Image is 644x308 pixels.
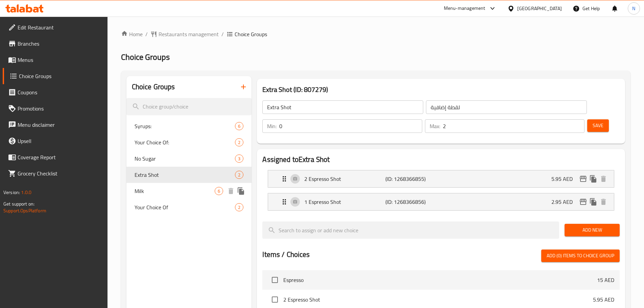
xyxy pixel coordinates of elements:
[132,82,175,92] h2: Choice Groups
[235,203,243,211] div: Choices
[578,174,588,184] button: edit
[235,30,267,38] span: Choice Groups
[3,133,108,149] a: Upsell
[145,30,148,38] li: /
[235,172,243,178] span: 2
[18,169,102,177] span: Grocery Checklist
[565,224,620,236] button: Add New
[262,250,310,260] h2: Items / Choices
[262,167,620,190] li: Expand
[215,187,223,195] div: Choices
[18,121,102,129] span: Menu disclaimer
[3,149,108,165] a: Coverage Report
[598,174,609,184] button: delete
[18,88,102,96] span: Coupons
[121,30,143,38] a: Home
[262,155,620,165] h2: Assigned to Extra Shot
[126,134,252,150] div: Your Choice Of:2
[3,19,108,35] a: Edit Restaurant
[430,122,440,130] p: Max:
[121,49,170,65] span: Choice Groups
[235,123,243,129] span: 6
[121,30,630,38] nav: breadcrumb
[18,23,102,31] span: Edit Restaurant
[215,188,223,194] span: 6
[3,84,108,100] a: Coupons
[126,167,252,183] div: Extra Shot2
[598,197,609,207] button: delete
[3,165,108,182] a: Grocery Checklist
[283,295,593,304] span: 2 Espresso Shot
[235,171,243,179] div: Choices
[18,153,102,161] span: Coverage Report
[135,171,235,179] span: Extra Shot
[283,276,597,284] span: Espresso
[385,175,439,183] p: (ID: 1268366855)
[541,250,620,262] button: Add (0) items to choice group
[18,56,102,64] span: Menus
[268,292,282,307] span: Select choice
[235,204,243,211] span: 2
[262,84,620,95] h3: Extra Shot (ID: 807279)
[126,199,252,215] div: Your Choice Of2
[587,119,609,132] button: Save
[3,206,46,215] a: Support.OpsPlatform
[135,203,235,211] span: Your Choice Of
[126,118,252,134] div: Syrups:6
[444,4,485,13] div: Menu-management
[3,117,108,133] a: Menu disclaimer
[18,137,102,145] span: Upsell
[18,40,102,48] span: Branches
[150,30,219,38] a: Restaurants management
[385,198,439,206] p: (ID: 1268366856)
[135,187,215,195] span: Milk
[3,68,108,84] a: Choice Groups
[588,197,598,207] button: duplicate
[593,295,614,304] p: 5.95 AED
[235,122,243,130] div: Choices
[135,138,235,146] span: Your Choice Of:
[235,139,243,146] span: 2
[135,155,235,163] span: No Sugar
[126,183,252,199] div: Milk6deleteduplicate
[3,52,108,68] a: Menus
[21,188,31,197] span: 1.0.0
[3,35,108,52] a: Branches
[551,198,578,206] p: 2.95 AED
[547,252,614,260] span: Add (0) items to choice group
[226,186,236,196] button: delete
[126,98,252,115] input: search
[3,188,20,197] span: Version:
[235,156,243,162] span: 3
[262,190,620,213] li: Expand
[235,138,243,146] div: Choices
[268,193,614,210] div: Expand
[126,150,252,167] div: No Sugar3
[3,100,108,117] a: Promotions
[304,198,385,206] p: 1 Espresso Shot
[593,121,603,130] span: Save
[267,122,277,130] p: Min:
[3,199,34,208] span: Get support on:
[268,273,282,287] span: Select choice
[570,226,614,234] span: Add New
[268,170,614,187] div: Expand
[632,5,635,12] span: N
[236,186,246,196] button: duplicate
[235,155,243,163] div: Choices
[517,5,562,12] div: [GEOGRAPHIC_DATA]
[597,276,614,284] p: 15 AED
[588,174,598,184] button: duplicate
[19,72,102,80] span: Choice Groups
[18,104,102,113] span: Promotions
[578,197,588,207] button: edit
[304,175,385,183] p: 2 Espresso Shot
[159,30,219,38] span: Restaurants management
[551,175,578,183] p: 5.95 AED
[135,122,235,130] span: Syrups:
[221,30,224,38] li: /
[262,221,559,239] input: search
